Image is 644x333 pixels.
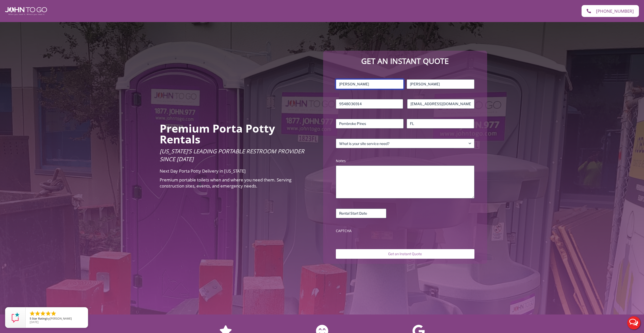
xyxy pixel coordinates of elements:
[336,119,404,128] input: City
[32,317,46,320] span: Star Rating
[336,228,474,233] label: CAPTCHA
[10,312,21,323] img: Review Rating
[5,7,47,15] img: John To Go
[30,317,31,320] span: 5
[50,317,72,320] span: [PERSON_NAME]
[582,5,639,17] a: [PHONE_NUMBER]
[160,177,291,189] span: Premium portable toilets when and where you need them. Serving construction sites, events, and em...
[407,99,474,109] input: Email
[336,79,404,89] input: First Name
[336,249,474,259] input: Get an Instant Quote
[336,99,403,109] input: Phone
[30,320,39,324] span: [DATE]
[30,317,84,321] span: by
[596,9,634,13] span: [PHONE_NUMBER]
[624,313,644,333] button: Live Chat
[336,209,386,218] input: Rental Start Date
[160,123,316,145] h2: Premium Porta Potty Rentals
[40,310,46,317] li: 
[336,158,474,163] label: Notes
[160,168,246,174] span: Next Day Porta Potty Delivery in [US_STATE]
[160,147,304,163] span: [US_STATE]’s Leading Portable Restroom Provider Since [DATE]
[407,79,474,89] input: Last Name
[51,310,57,317] li: 
[29,310,35,317] li: 
[35,310,41,317] li: 
[328,56,482,67] p: Get an Instant Quote
[407,119,474,128] input: State
[45,310,51,317] li: 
